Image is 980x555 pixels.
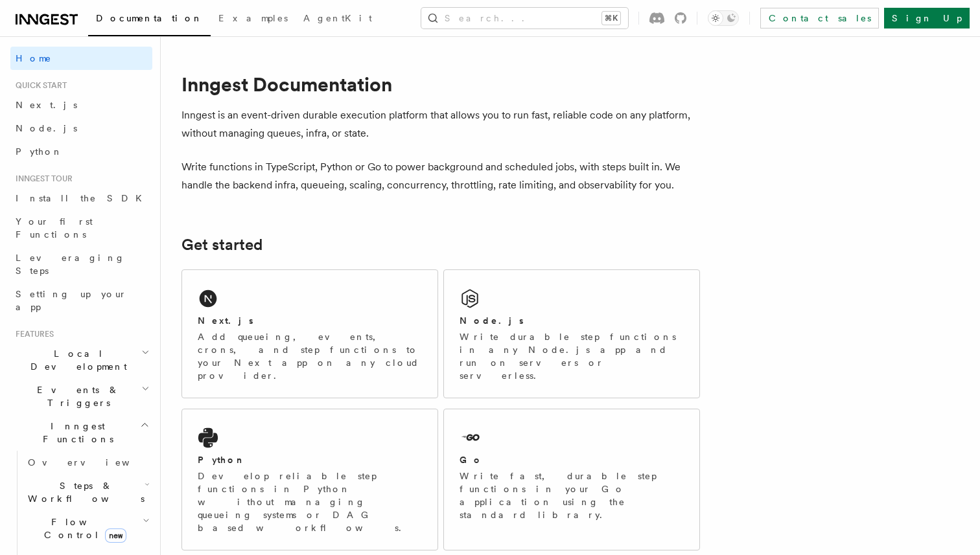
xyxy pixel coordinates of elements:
a: PythonDevelop reliable step functions in Python without managing queueing systems or DAG based wo... [181,409,438,550]
span: Home [16,52,52,65]
button: Steps & Workflows [23,474,152,510]
span: Examples [218,13,288,23]
a: Next.js [10,93,152,117]
span: Steps & Workflows [23,479,145,505]
span: Inngest tour [10,174,73,184]
a: Next.jsAdd queueing, events, crons, and step functions to your Next app on any cloud provider. [181,269,438,398]
span: Install the SDK [16,193,150,203]
button: Local Development [10,342,152,378]
button: Events & Triggers [10,378,152,414]
span: Quick start [10,80,67,91]
a: Node.jsWrite durable step functions in any Node.js app and run on servers or serverless. [443,269,700,398]
a: Your first Functions [10,210,152,246]
p: Write functions in TypeScript, Python or Go to power background and scheduled jobs, with steps bu... [181,158,700,194]
span: Inngest Functions [10,420,140,446]
a: Overview [23,451,152,474]
h2: Node.js [460,314,524,327]
span: AgentKit [303,13,372,23]
button: Toggle dark mode [708,10,739,26]
span: Setting up your app [16,289,127,312]
h2: Python [198,453,246,466]
a: Contact sales [760,8,879,28]
h2: Next.js [198,314,253,327]
span: Node.js [16,123,77,133]
span: Your first Functions [16,216,93,240]
h2: Go [460,453,483,466]
p: Write fast, durable step functions in your Go application using the standard library. [460,470,684,521]
button: Inngest Functions [10,414,152,451]
span: Documentation [96,13,203,23]
span: Events & Triggers [10,383,141,409]
span: Leveraging Steps [16,253,125,276]
button: Flow Controlnew [23,510,152,547]
span: Local Development [10,347,141,373]
p: Develop reliable step functions in Python without managing queueing systems or DAG based workflows. [198,470,422,534]
h1: Inngest Documentation [181,73,700,96]
a: Sign Up [884,8,970,28]
a: Python [10,140,152,163]
a: GoWrite fast, durable step functions in your Go application using the standard library. [443,409,700,550]
button: Search...⌘K [421,8,628,28]
a: Leveraging Steps [10,246,152,282]
p: Inngest is an event-driven durable execution platform that allows you to run fast, reliable code ... [181,106,700,142]
a: AgentKit [296,4,380,35]
p: Write durable step functions in any Node.js app and run on servers or serverless. [460,330,684,382]
a: Get started [181,236,262,254]
span: new [105,528,126,543]
p: Add queueing, events, crons, and step functions to your Next app on any cloud provider. [198,330,422,382]
a: Documentation [88,4,211,36]
kbd: ⌘K [602,12,620,25]
a: Node.js [10,117,152,140]
a: Setting up your app [10,282,152,319]
span: Python [16,146,63,157]
span: Flow Control [23,515,143,541]
span: Next.js [16,100,77,110]
a: Install the SDK [10,187,152,210]
span: Overview [28,457,161,468]
a: Home [10,47,152,70]
span: Features [10,329,54,339]
a: Examples [211,4,296,35]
